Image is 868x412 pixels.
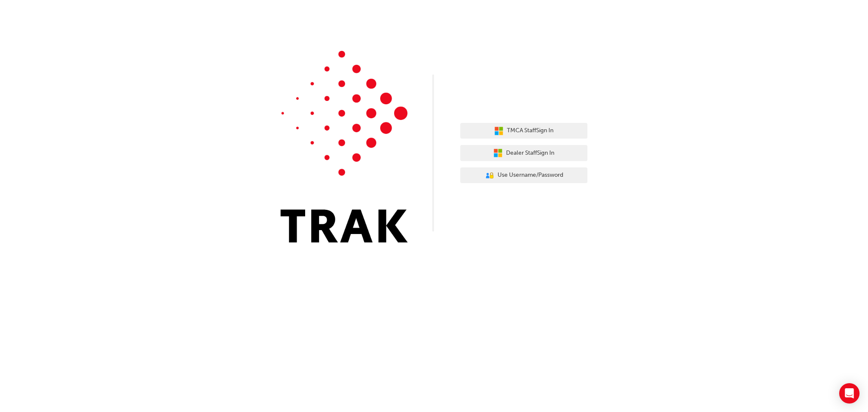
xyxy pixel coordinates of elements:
[498,170,563,180] span: Use Username/Password
[460,167,587,184] button: Use Username/Password
[839,383,860,404] div: Open Intercom Messenger
[281,51,408,242] img: Trak
[460,145,587,161] button: Dealer StaffSign In
[460,123,587,139] button: TMCA StaffSign In
[507,126,554,136] span: TMCA Staff Sign In
[506,148,554,158] span: Dealer Staff Sign In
